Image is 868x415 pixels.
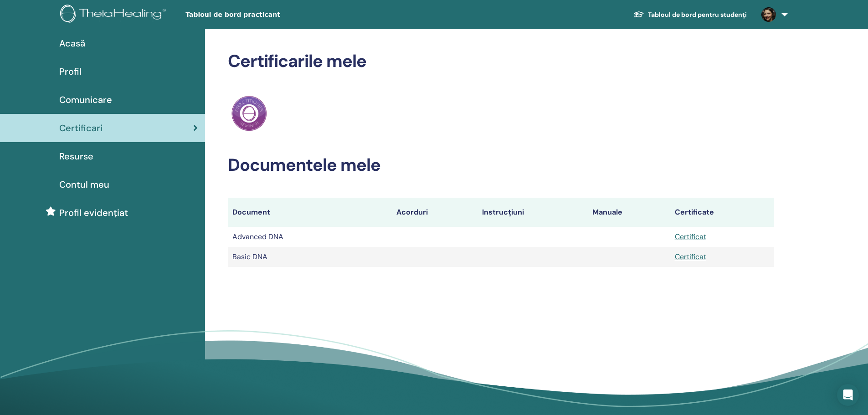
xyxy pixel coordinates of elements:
[59,93,112,107] span: Comunicare
[60,5,169,25] img: logo.png
[59,178,109,191] span: Contul meu
[761,7,776,22] img: default.jpg
[675,252,706,261] a: Certificat
[675,232,706,241] a: Certificat
[59,206,128,220] span: Profil evidențiat
[626,6,754,23] a: Tabloul de bord pentru studenți
[228,227,392,247] td: Advanced DNA
[228,198,392,227] th: Document
[231,96,267,131] img: Practitioner
[59,121,103,135] span: Certificari
[228,155,774,176] h2: Documentele mele
[633,10,644,18] img: graduation-cap-white.svg
[185,10,322,20] span: Tabloul de bord practicant
[59,65,82,78] span: Profil
[588,198,670,227] th: Manuale
[670,198,774,227] th: Certificate
[392,198,478,227] th: Acorduri
[837,384,859,406] div: Open Intercom Messenger
[59,149,93,163] span: Resurse
[228,247,392,267] td: Basic DNA
[478,198,588,227] th: Instrucțiuni
[228,51,774,72] h2: Certificarile mele
[59,36,85,50] span: Acasă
